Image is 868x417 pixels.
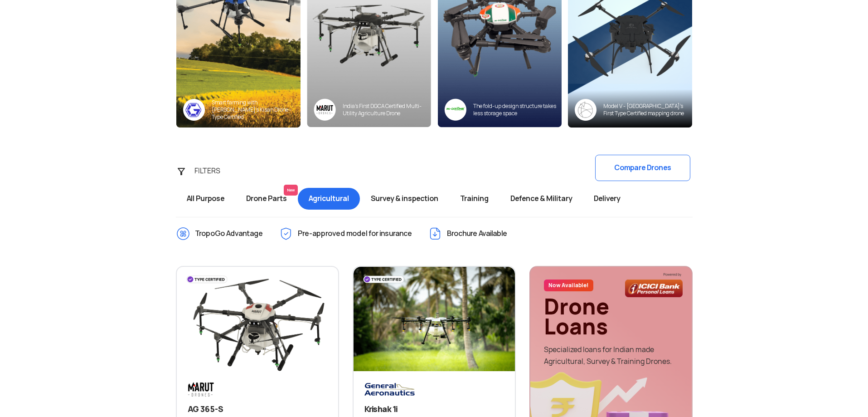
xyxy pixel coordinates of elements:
[188,404,327,415] h3: AG 365-S
[279,226,293,241] img: ic_Pre-approved.png
[189,162,237,180] div: FILTERS
[212,99,301,121] div: Smart farming with [PERSON_NAME]’s Kisan Drone - Type Certified
[298,188,360,210] span: Agricultural
[188,382,243,397] img: Brand
[544,344,678,368] div: Specialized loans for Indian made Agricultural, Survey & Training Drones.
[235,188,298,210] span: Drone Parts
[314,98,336,121] img: Group%2036313.png
[360,188,449,210] span: Survey & inspection
[176,188,235,210] span: All Purpose
[176,226,190,241] img: ic_TropoGo_Advantage.png
[625,272,683,297] img: bg_icicilogo2.png
[195,226,263,241] span: TropoGo Advantage
[177,267,338,380] img: Drone Image
[583,188,631,210] span: Delivery
[364,382,420,397] img: Brand
[284,185,298,196] span: New
[499,188,583,210] span: Defence & Military
[544,280,593,291] span: Now Available!
[447,226,507,241] span: Brochure Available
[575,99,596,121] img: crystalball-logo-banner.png
[343,103,431,117] div: India’s First DGCA Certified Multi-Utility Agriculture Drone
[603,103,692,117] div: Model V - [GEOGRAPHIC_DATA]’s First Type Certified mapping drone
[183,99,205,121] img: ic_garuda_sky.png
[428,226,442,241] img: ic_Brochure.png
[354,267,515,380] img: Drone Image
[298,226,412,241] span: Pre-approved model for insurance
[473,103,562,117] div: The fold-up design structure takes less storage space
[595,155,690,181] button: Compare Drones
[364,404,504,415] h3: Krishak 1i
[449,188,499,210] span: Training
[544,297,678,337] div: Drone Loans
[444,98,466,121] img: ic_multiplex_sky.png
